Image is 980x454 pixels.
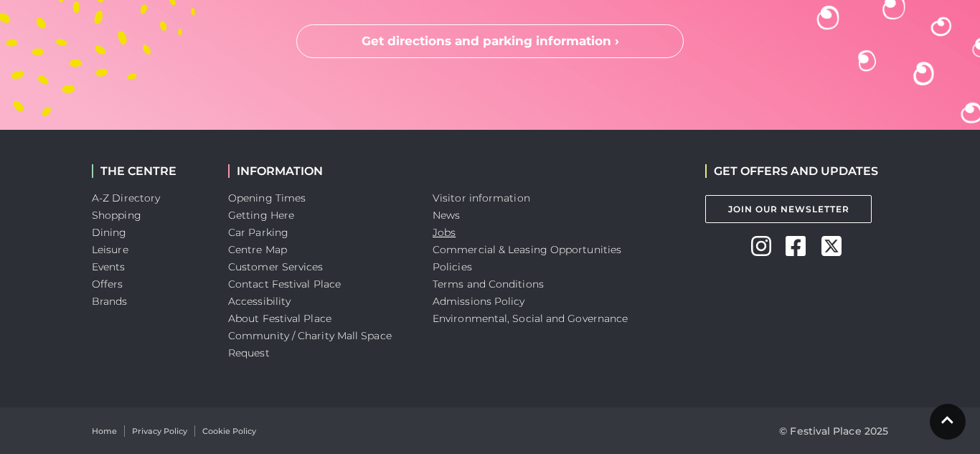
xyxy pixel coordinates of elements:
[228,260,324,273] a: Customer Services
[92,243,128,256] a: Leisure
[92,226,127,239] a: Dining
[228,312,331,325] a: About Festival Place
[228,164,411,178] h2: INFORMATION
[433,243,621,256] a: Commercial & Leasing Opportunities
[228,209,294,222] a: Getting Here
[202,425,256,438] a: Cookie Policy
[433,191,530,204] a: Visitor information
[92,164,207,178] h2: THE CENTRE
[228,278,341,290] a: Contact Festival Place
[433,295,525,308] a: Admissions Policy
[228,243,287,256] a: Centre Map
[92,209,141,222] a: Shopping
[92,191,160,204] a: A-Z Directory
[296,24,684,59] a: Get directions and parking information ›
[92,260,126,273] a: Events
[705,195,872,223] a: Join Our Newsletter
[92,425,117,438] a: Home
[433,278,544,290] a: Terms and Conditions
[132,425,187,438] a: Privacy Policy
[705,164,878,178] h2: GET OFFERS AND UPDATES
[779,422,888,440] p: © Festival Place 2025
[92,278,123,290] a: Offers
[433,260,472,273] a: Policies
[228,191,306,204] a: Opening Times
[433,226,456,239] a: Jobs
[433,312,628,325] a: Environmental, Social and Governance
[433,209,460,222] a: News
[228,329,392,359] a: Community / Charity Mall Space Request
[92,295,128,308] a: Brands
[228,295,291,308] a: Accessibility
[228,226,288,239] a: Car Parking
